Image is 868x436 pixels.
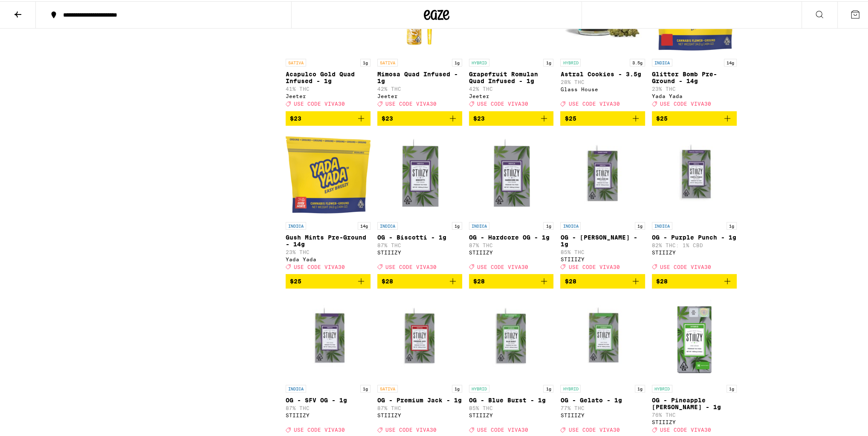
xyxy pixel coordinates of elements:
p: 1g [726,384,737,391]
p: 85% THC [469,404,554,410]
p: 14g [358,221,370,228]
a: Open page for OG - Pineapple Runtz - 1g from STIIIZY [652,294,737,436]
a: Open page for OG - Hardcore OG - 1g from STIIIZY [469,131,554,273]
a: Open page for OG - Purple Punch - 1g from STIIIZY [652,131,737,273]
span: $23 [290,114,301,121]
p: HYBRID [652,384,672,391]
span: USE CODE VIVA30 [385,100,437,106]
div: STIIIZY [286,411,370,417]
p: 87% THC [377,404,462,410]
img: Yada Yada - Gush Mints Pre-Ground - 14g [286,131,370,217]
span: USE CODE VIVA30 [568,426,619,431]
div: STIIIZY [652,248,737,254]
span: $28 [473,277,485,283]
span: $23 [382,114,393,121]
button: Add to bag [377,110,462,124]
p: OG - Gelato - 1g [560,396,645,402]
p: 1g [543,384,553,391]
p: 42% THC [377,85,462,90]
span: USE CODE VIVA30 [568,263,619,269]
p: 28% THC [560,78,645,84]
a: Open page for OG - King Louis XIII - 1g from STIIIZY [560,131,645,273]
span: USE CODE VIVA30 [477,426,528,431]
button: Add to bag [469,273,554,287]
p: OG - Blue Burst - 1g [469,396,554,402]
span: $28 [564,277,576,283]
span: USE CODE VIVA30 [294,426,345,431]
p: OG - Hardcore OG - 1g [469,233,554,240]
a: Open page for OG - Gelato - 1g from STIIIZY [560,294,645,436]
button: Add to bag [286,273,370,287]
p: 87% THC [469,241,554,247]
button: Add to bag [560,273,645,287]
p: HYBRID [469,384,489,391]
img: STIIIZY - OG - King Louis XIII - 1g [560,131,645,217]
img: STIIIZY - OG - Purple Punch - 1g [652,131,737,217]
p: 3.5g [630,58,645,65]
p: SATIVA [286,58,306,65]
div: STIIIZY [652,418,737,424]
button: Add to bag [652,110,737,124]
span: USE CODE VIVA30 [477,100,528,106]
p: Mimosa Quad Infused - 1g [377,69,462,83]
a: Open page for OG - Premium Jack - 1g from STIIIZY [377,294,462,436]
a: Open page for OG - SFV OG - 1g from STIIIZY [286,294,370,436]
p: INDICA [652,221,672,228]
img: STIIIZY - OG - Blue Burst - 1g [469,294,554,379]
div: Yada Yada [286,255,370,261]
div: Yada Yada [652,92,737,98]
p: 41% THC [286,85,370,90]
p: HYBRID [469,58,489,65]
span: USE CODE VIVA30 [385,426,437,431]
p: 87% THC [377,241,462,247]
p: OG - [PERSON_NAME] - 1g [560,233,645,246]
div: Jeeter [286,92,370,98]
p: INDICA [286,384,306,391]
p: 77% THC [560,404,645,410]
p: SATIVA [377,384,398,391]
span: USE CODE VIVA30 [385,263,437,269]
p: 87% THC [286,404,370,410]
button: Add to bag [560,110,645,124]
span: $25 [564,114,576,121]
p: 1g [635,221,645,228]
div: Jeeter [377,92,462,98]
span: USE CODE VIVA30 [660,263,711,269]
img: STIIIZY - OG - Gelato - 1g [560,294,645,379]
p: 1g [635,384,645,391]
div: STIIIZY [469,411,554,417]
p: Acapulco Gold Quad Infused - 1g [286,69,370,83]
div: STIIIZY [560,411,645,417]
p: 1g [452,384,462,391]
p: HYBRID [560,384,581,391]
span: USE CODE VIVA30 [294,263,345,269]
p: 82% THC: 1% CBD [652,241,737,247]
span: $28 [656,277,668,283]
p: SATIVA [377,58,398,65]
p: INDICA [469,221,489,228]
img: STIIIZY - OG - Premium Jack - 1g [377,294,462,379]
div: STIIIZY [377,411,462,417]
p: 42% THC [469,85,554,90]
img: STIIIZY - OG - SFV OG - 1g [286,294,370,379]
div: Jeeter [469,92,554,98]
div: Glass House [560,85,645,91]
p: 1g [360,384,370,391]
p: 1g [360,58,370,65]
img: STIIIZY - OG - Pineapple Runtz - 1g [652,294,737,379]
button: Add to bag [377,273,462,287]
span: $23 [473,114,485,121]
p: 1g [543,58,553,65]
p: 1g [452,58,462,65]
img: STIIIZY - OG - Biscotti - 1g [377,131,462,217]
span: USE CODE VIVA30 [294,100,345,106]
button: Add to bag [652,273,737,287]
p: 1g [452,221,462,228]
p: 23% THC [286,248,370,254]
a: Open page for OG - Blue Burst - 1g from STIIIZY [469,294,554,436]
p: OG - Premium Jack - 1g [377,396,462,402]
p: 76% THC [652,411,737,416]
p: Grapefruit Romulan Quad Infused - 1g [469,69,554,83]
span: $25 [290,277,301,283]
p: 1g [543,221,553,228]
